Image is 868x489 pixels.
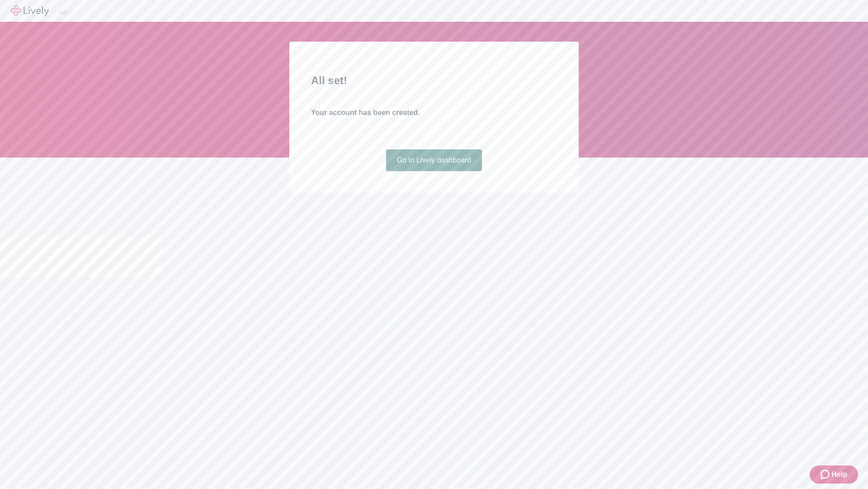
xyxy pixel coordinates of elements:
[60,11,67,14] button: Log out
[11,5,49,16] img: Lively
[810,465,858,484] button: Zendesk support iconHelp
[821,469,831,480] svg: Zendesk support icon
[831,469,847,480] span: Help
[386,149,482,171] a: Go to Lively dashboard
[311,107,557,118] h4: Your account has been created.
[311,72,557,89] h2: All set!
